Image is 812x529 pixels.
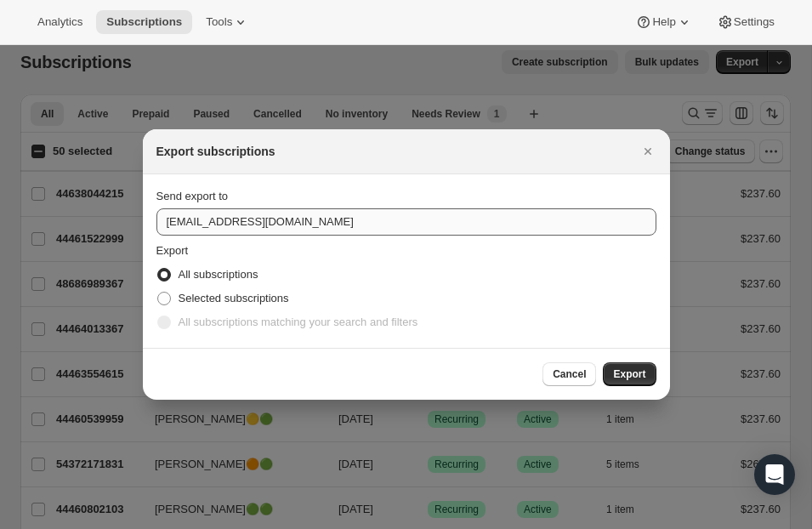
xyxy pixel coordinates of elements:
[707,10,785,34] button: Settings
[613,367,645,381] span: Export
[206,15,232,29] span: Tools
[106,15,182,29] span: Subscriptions
[652,15,675,29] span: Help
[156,244,189,257] span: Export
[179,316,418,328] span: All subscriptions matching your search and filters
[27,10,93,34] button: Analytics
[196,10,259,34] button: Tools
[96,10,192,34] button: Subscriptions
[553,367,586,381] span: Cancel
[734,15,775,29] span: Settings
[754,454,795,495] div: Open Intercom Messenger
[603,362,656,386] button: Export
[625,10,702,34] button: Help
[156,143,275,160] h2: Export subscriptions
[542,362,596,386] button: Cancel
[179,268,258,281] span: All subscriptions
[179,292,289,304] span: Selected subscriptions
[156,190,229,202] span: Send export to
[37,15,82,29] span: Analytics
[636,139,660,163] button: Close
